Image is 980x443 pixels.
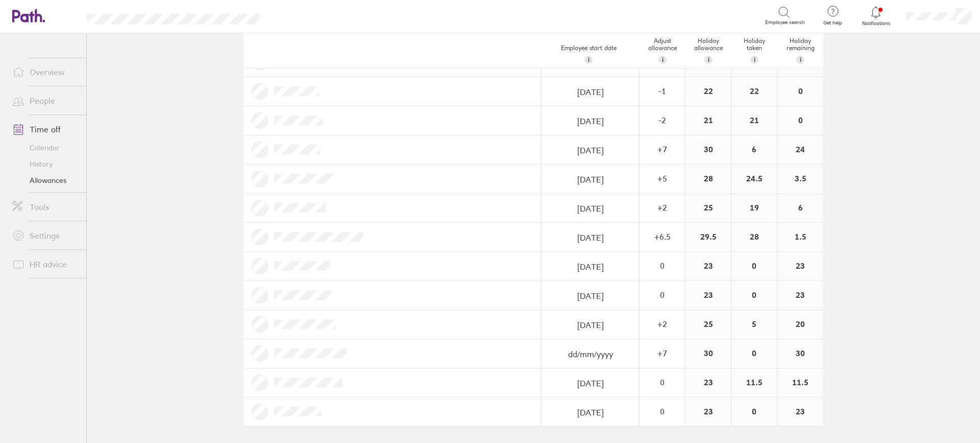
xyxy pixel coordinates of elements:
div: 30 [685,339,731,368]
div: 6 [777,194,823,222]
div: Holiday allowance [685,33,731,68]
div: 22 [731,77,777,106]
input: dd/mm/yyyy [542,136,639,165]
div: 5 [731,310,777,339]
a: Notifications [860,5,893,27]
div: 24 [777,135,823,164]
a: Tools [4,197,86,217]
div: 3.5 [777,165,823,193]
input: dd/mm/yyyy [542,165,639,194]
span: i [588,56,590,64]
a: History [4,156,86,172]
div: + 5 [640,174,684,183]
div: 0 [640,290,684,299]
span: i [662,56,664,64]
div: 0 [731,398,777,426]
a: HR advice [4,254,86,274]
a: Calendar [4,139,86,156]
div: 11.5 [777,368,823,397]
div: 29.5 [685,223,731,251]
div: Holiday taken [731,33,777,68]
div: 0 [640,378,684,387]
div: 23 [685,368,731,397]
div: 23 [777,252,823,281]
div: 22 [685,77,731,106]
div: Adjust allowance [640,33,685,68]
div: + 2 [640,319,684,329]
div: 1.5 [777,223,823,251]
a: Allowances [4,172,86,189]
div: + 2 [640,203,684,212]
input: dd/mm/yyyy [542,311,639,339]
input: dd/mm/yyyy [542,398,639,427]
span: Employee search [765,19,805,26]
div: 23 [685,252,731,281]
div: 25 [685,310,731,339]
div: 0 [731,252,777,281]
div: 21 [731,106,777,135]
div: 20 [777,310,823,339]
input: dd/mm/yyyy [542,223,639,252]
div: + 7 [640,145,684,154]
div: 0 [731,281,777,310]
input: dd/mm/yyyy [542,194,639,223]
input: dd/mm/yyyy [542,282,639,310]
div: 28 [731,223,777,251]
span: i [800,56,801,64]
div: 30 [685,135,731,164]
div: 0 [777,77,823,106]
input: dd/mm/yyyy [542,340,639,368]
span: i [708,56,709,64]
div: + 6.5 [640,232,684,241]
div: 0 [731,339,777,368]
div: 23 [685,281,731,310]
input: dd/mm/yyyy [542,107,639,135]
input: dd/mm/yyyy [542,252,639,281]
div: 0 [640,407,684,416]
div: 24.5 [731,165,777,193]
div: 0 [777,106,823,135]
a: Settings [4,225,86,246]
a: Time off [4,119,86,139]
div: Employee start date [537,40,640,68]
div: 23 [777,281,823,310]
span: Notifications [860,20,893,27]
div: -2 [640,115,684,125]
div: Search [287,11,313,20]
div: + 7 [640,348,684,358]
div: 23 [685,398,731,426]
div: Holiday remaining [777,33,823,68]
span: Get help [816,20,849,26]
div: 0 [640,261,684,270]
div: 30 [777,339,823,368]
div: 23 [777,398,823,426]
div: -1 [640,86,684,96]
div: 11.5 [731,368,777,397]
div: 19 [731,194,777,222]
span: i [754,56,755,64]
input: dd/mm/yyyy [542,369,639,398]
div: 6 [731,135,777,164]
div: 21 [685,106,731,135]
a: Overview [4,62,86,82]
div: 28 [685,165,731,193]
div: 25 [685,194,731,222]
input: dd/mm/yyyy [542,78,639,106]
a: People [4,90,86,111]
